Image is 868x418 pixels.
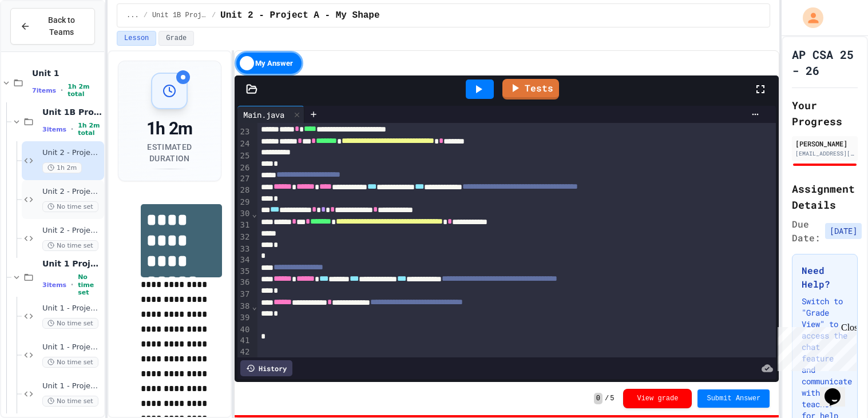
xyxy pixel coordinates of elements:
[42,258,102,269] span: Unit 1 Projects
[792,217,821,245] span: Due Date:
[220,9,379,22] span: Unit 2 - Project A - My Shape
[237,266,252,277] div: 35
[42,281,66,289] span: 3 items
[42,187,102,197] span: Unit 2 - Project C - Round Things
[795,138,854,149] div: [PERSON_NAME]
[237,347,252,358] div: 42
[32,87,56,94] span: 7 items
[237,185,252,197] div: 28
[802,264,848,291] h3: Need Help?
[42,343,102,352] span: Unit 1 - Project C - Dooflingies
[251,209,257,218] span: Fold line
[42,126,66,133] span: 3 items
[237,324,252,336] div: 40
[68,83,102,98] span: 1h 2m total
[237,244,252,255] div: 33
[773,323,857,371] iframe: chat widget
[42,240,98,251] span: No time set
[42,107,102,117] span: Unit 1B Projects
[5,5,79,73] div: Chat with us now!Close
[237,162,252,174] div: 26
[825,223,862,239] span: [DATE]
[237,232,252,244] div: 32
[237,277,252,289] div: 36
[42,162,82,173] span: 1h 2m
[240,360,292,376] div: History
[237,138,252,150] div: 24
[237,208,252,220] div: 30
[237,109,290,121] div: Main.java
[697,389,770,408] button: Submit Answer
[42,357,98,368] span: No time set
[795,149,854,158] div: [EMAIL_ADDRESS][DOMAIN_NAME]
[237,197,252,209] div: 29
[42,226,102,236] span: Unit 2 - Project B - String Program
[502,79,559,99] a: Tests
[144,11,148,20] span: /
[791,5,826,31] div: My Account
[237,106,304,123] div: Main.java
[42,396,98,407] span: No time set
[117,31,156,46] button: Lesson
[820,372,857,407] iframe: chat widget
[37,14,85,38] span: Back to Teams
[42,304,102,313] span: Unit 1 - Project A FACE PAINTER
[42,318,98,329] span: No time set
[594,393,603,404] span: 0
[237,312,252,324] div: 39
[237,220,252,232] div: 31
[237,150,252,162] div: 25
[42,381,102,391] span: Unit 1 - Project B - Coins
[605,394,609,403] span: /
[158,31,194,46] button: Grade
[32,68,102,78] span: Unit 1
[78,273,102,296] span: No time set
[237,254,252,266] div: 34
[237,289,252,301] div: 37
[78,122,102,137] span: 1h 2m total
[212,11,216,20] span: /
[132,118,207,139] div: 1h 2m
[152,11,207,20] span: Unit 1B Projects
[71,280,73,289] span: •
[10,8,95,45] button: Back to Teams
[42,201,98,212] span: No time set
[707,394,760,403] span: Submit Answer
[237,126,252,138] div: 23
[126,11,139,20] span: ...
[61,86,63,95] span: •
[610,394,614,403] span: 5
[237,301,252,312] div: 38
[792,97,858,129] h2: Your Progress
[623,389,692,408] button: View grade
[71,125,73,134] span: •
[42,148,102,158] span: Unit 2 - Project A - My Shape
[237,335,252,347] div: 41
[237,173,252,185] div: 27
[792,181,858,213] h2: Assignment Details
[792,46,858,78] h1: AP CSA 25 - 26
[251,302,257,311] span: Fold line
[132,141,207,164] div: Estimated Duration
